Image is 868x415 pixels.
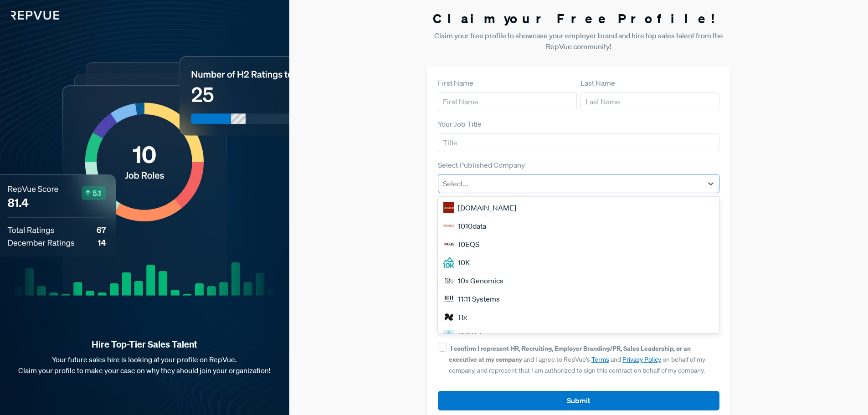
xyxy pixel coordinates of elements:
div: 10x Genomics [438,272,720,290]
a: Privacy Policy [622,355,661,364]
img: 11x [443,312,454,323]
img: 10EQS [443,239,454,250]
p: Your future sales hire is looking at your profile on RepVue. Claim your profile to make your case... [15,354,275,376]
label: First Name [438,77,473,88]
label: Select Published Company [438,159,525,170]
strong: Hire Top-Tier Sales Talent [15,338,275,350]
img: 10K [443,257,454,268]
img: 120Water [443,330,454,341]
img: 11:11 Systems [443,293,454,304]
img: 10x Genomics [443,275,454,286]
label: Your Job Title [438,118,482,129]
div: 120Water [438,326,720,344]
div: 10EQS [438,235,720,253]
div: [DOMAIN_NAME] [438,199,720,217]
input: First Name [438,92,577,111]
div: 1010data [438,217,720,235]
input: Last Name [580,92,719,111]
div: 11x [438,308,720,326]
button: Submit [438,391,720,410]
img: 1010data [443,220,454,231]
h3: Claim your Free Profile! [427,11,731,26]
div: 10K [438,253,720,272]
div: 11:11 Systems [438,290,720,308]
a: Terms [591,355,609,364]
strong: I confirm I represent HR, Recruiting, Employer Branding/PR, Sales Leadership, or an executive at ... [449,344,691,364]
span: and I agree to RepVue’s and on behalf of my company, and represent that I am authorized to sign t... [449,344,705,374]
p: Claim your free profile to showcase your employer brand and hire top sales talent from the RepVue... [427,30,731,52]
img: 1000Bulbs.com [443,202,454,213]
input: Title [438,133,720,152]
label: Last Name [580,77,615,88]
